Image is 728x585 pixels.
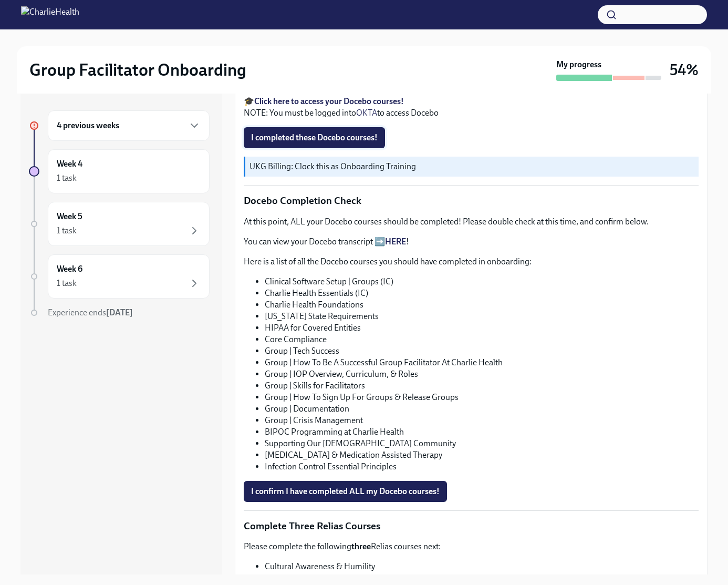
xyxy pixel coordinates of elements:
span: I confirm I have completed ALL my Docebo courses! [251,486,440,497]
div: 4 previous weeks [48,110,210,141]
strong: [DATE] [106,307,133,317]
li: Charlie Health Foundations [265,299,699,311]
strong: My progress [556,59,601,70]
li: [US_STATE] State Requirements [265,311,699,322]
li: [MEDICAL_DATA] & Medication Assisted Therapy [265,449,699,461]
p: Here is a list of all the Docebo courses you should have completed in onboarding: [244,256,699,268]
a: Week 51 task [29,202,210,246]
strong: three [351,541,371,551]
img: CharlieHealth [21,6,79,23]
li: Group | Crisis Management [265,415,699,426]
div: 1 task [57,172,77,184]
h6: 4 previous weeks [57,120,119,131]
span: I completed these Docebo courses! [251,132,378,143]
li: Infection Control Essential Principles [265,461,699,473]
li: Group | How To Be A Successful Group Facilitator At Charlie Health [265,357,699,368]
li: Core Compliance [265,334,699,345]
p: Complete Three Relias Courses [244,519,699,533]
li: Clinical Software Setup | Groups (IC) [265,276,699,288]
a: Week 61 task [29,254,210,299]
li: Group | Skills for Facilitators [265,380,699,392]
p: At this point, ALL your Docebo courses should be completed! Please double check at this time, and... [244,216,699,228]
div: 1 task [57,278,77,289]
div: 1 task [57,225,77,237]
p: You can view your Docebo transcript ➡️ ! [244,236,699,248]
p: 🎓 NOTE: You must be logged into to access Docebo [244,96,699,119]
li: Co-Occurring Disorders for Paraprofessionals and Peers [265,572,699,584]
p: Please complete the following Relias courses next: [244,541,699,552]
li: Group | IOP Overview, Curriculum, & Roles [265,368,699,380]
a: Week 41 task [29,149,210,193]
p: Docebo Completion Check [244,194,699,208]
span: Experience ends [48,307,133,317]
h3: 54% [670,60,699,79]
li: Charlie Health Essentials (IC) [265,288,699,299]
li: HIPAA for Covered Entities [265,322,699,334]
button: I completed these Docebo courses! [244,127,385,148]
a: OKTA [356,108,377,118]
a: HERE [385,237,406,247]
button: I confirm I have completed ALL my Docebo courses! [244,481,447,502]
h6: Week 5 [57,211,82,222]
a: Click here to access your Docebo courses! [254,96,404,106]
h6: Week 6 [57,263,82,275]
h2: Group Facilitator Onboarding [29,59,246,80]
p: UKG Billing: Clock this as Onboarding Training [249,161,694,172]
li: BIPOC Programming at Charlie Health [265,426,699,438]
li: Group | Documentation [265,403,699,415]
li: Cultural Awareness & Humility [265,561,699,572]
li: Group | How To Sign Up For Groups & Release Groups [265,392,699,403]
h6: Week 4 [57,158,82,170]
li: Group | Tech Success [265,345,699,357]
li: Supporting Our [DEMOGRAPHIC_DATA] Community [265,438,699,449]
